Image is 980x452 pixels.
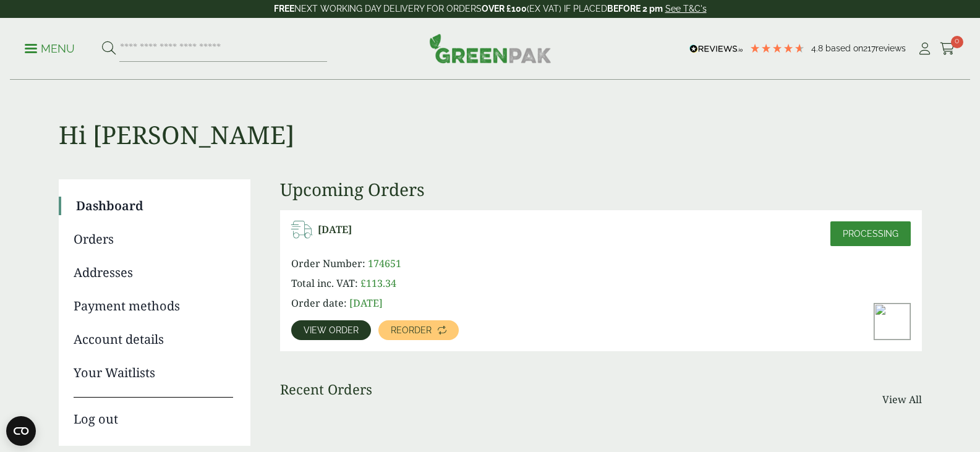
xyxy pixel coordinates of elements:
[291,320,371,340] a: View order
[825,43,863,53] span: Based on
[360,276,366,290] span: £
[917,43,932,55] i: My Account
[391,326,432,335] span: Reorder
[280,381,372,397] h3: Recent Orders
[874,304,910,339] img: IMG_5940-Large-300x200.jpg
[665,4,707,14] a: See T&C's
[291,296,347,310] span: Order date:
[76,197,233,215] a: Dashboard
[291,276,358,290] span: Total inc. VAT:
[843,229,898,239] span: Processing
[25,41,75,56] p: Menu
[304,326,359,335] span: View order
[6,416,36,446] button: Open CMP widget
[274,4,294,14] strong: FREE
[349,296,383,310] span: [DATE]
[940,43,955,55] i: Cart
[74,330,233,349] a: Account details
[368,257,401,270] span: 174651
[811,43,825,53] span: 4.8
[378,320,459,340] a: Reorder
[280,179,922,200] h3: Upcoming Orders
[74,297,233,315] a: Payment methods
[951,36,963,48] span: 0
[749,43,805,54] div: 4.77 Stars
[318,224,352,236] span: [DATE]
[74,230,233,249] a: Orders
[74,397,233,429] a: Log out
[876,43,906,53] span: reviews
[360,276,396,290] bdi: 113.34
[59,80,922,150] h1: Hi [PERSON_NAME]
[74,263,233,282] a: Addresses
[882,392,922,407] a: View All
[429,33,552,63] img: GreenPak Supplies
[482,4,527,14] strong: OVER £100
[25,41,75,54] a: Menu
[940,40,955,58] a: 0
[291,257,365,270] span: Order Number:
[863,43,876,53] span: 217
[689,45,743,53] img: REVIEWS.io
[607,4,663,14] strong: BEFORE 2 pm
[74,364,233,382] a: Your Waitlists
